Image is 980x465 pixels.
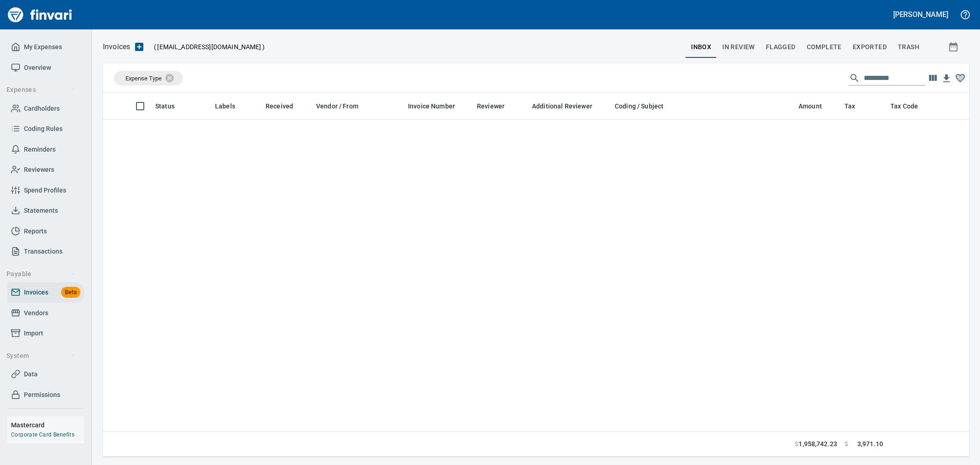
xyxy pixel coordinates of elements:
span: My Expenses [24,41,62,53]
button: Download Table [940,72,953,85]
button: [PERSON_NAME] [891,7,951,22]
p: ( ) [148,42,265,51]
span: [EMAIL_ADDRESS][DOMAIN_NAME] [156,42,262,51]
span: In Review [722,41,755,53]
span: Data [24,369,38,380]
span: Invoice Number [408,101,467,112]
a: Corporate Card Benefits [11,431,74,438]
span: Status [155,101,187,112]
a: Spend Profiles [7,180,84,201]
span: Import [24,328,43,339]
div: Expense Type [114,71,183,85]
span: Amount [799,101,834,112]
a: Permissions [7,385,84,405]
span: Invoices [24,287,48,298]
a: InvoicesBeta [7,282,84,303]
h6: Mastercard [11,420,84,430]
a: Data [7,364,84,385]
span: Tax Code [890,101,930,112]
span: Exported [853,41,887,53]
span: Coding / Subject [615,101,663,112]
p: Invoices [103,41,130,52]
span: $ [795,439,799,449]
a: Statements [7,200,84,221]
a: Overview [7,57,84,78]
span: Reviewer [477,101,516,112]
span: Overview [24,62,51,74]
span: inbox [691,41,711,53]
span: 3,971.10 [857,439,883,449]
button: Choose columns to display [926,71,940,85]
span: System [6,350,76,362]
span: Labels [215,101,247,112]
button: Upload an Invoice [130,41,148,52]
span: Received [266,101,305,112]
span: Vendor / From [316,101,370,112]
span: Coding Rules [24,123,62,135]
span: Transactions [24,246,62,257]
span: Cardholders [24,103,60,114]
img: Finvari [6,4,74,26]
button: Expenses [3,81,79,98]
span: Complete [807,41,842,53]
span: Beta [61,287,80,298]
span: Status [155,101,175,112]
button: Show invoices within a particular date range [940,39,969,55]
span: Received [266,101,293,112]
a: Transactions [7,241,84,262]
span: 1,958,742.23 [799,439,837,449]
span: Tax [844,101,867,112]
span: Labels [215,101,235,112]
span: Reports [24,226,47,237]
span: Flagged [766,41,796,53]
span: Expense Type [125,75,162,82]
button: System [3,347,79,364]
span: Vendors [24,307,48,319]
span: Permissions [24,389,60,401]
a: Vendors [7,303,84,323]
a: My Expenses [7,37,84,57]
span: Invoice Number [408,101,455,112]
span: Vendor / From [316,101,358,112]
a: Coding Rules [7,119,84,139]
h5: [PERSON_NAME] [893,10,948,19]
span: Reminders [24,144,56,155]
button: Column choices favorited. Click to reset to default [953,71,967,85]
nav: breadcrumb [103,41,130,52]
span: Tax Code [890,101,918,112]
span: Additional Reviewer [532,101,592,112]
button: Payable [3,266,79,283]
span: Additional Reviewer [532,101,604,112]
span: Statements [24,205,58,216]
span: Amount [799,101,822,112]
span: Coding / Subject [615,101,675,112]
span: Expenses [6,84,76,96]
a: Import [7,323,84,344]
span: $ [844,439,848,449]
span: Payable [6,268,76,280]
span: Spend Profiles [24,185,66,196]
span: Tax [844,101,855,112]
a: Cardholders [7,98,84,119]
span: trash [898,41,919,53]
a: Reviewers [7,159,84,180]
span: Reviewer [477,101,504,112]
a: Reports [7,221,84,242]
span: Reviewers [24,164,54,176]
a: Reminders [7,139,84,160]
